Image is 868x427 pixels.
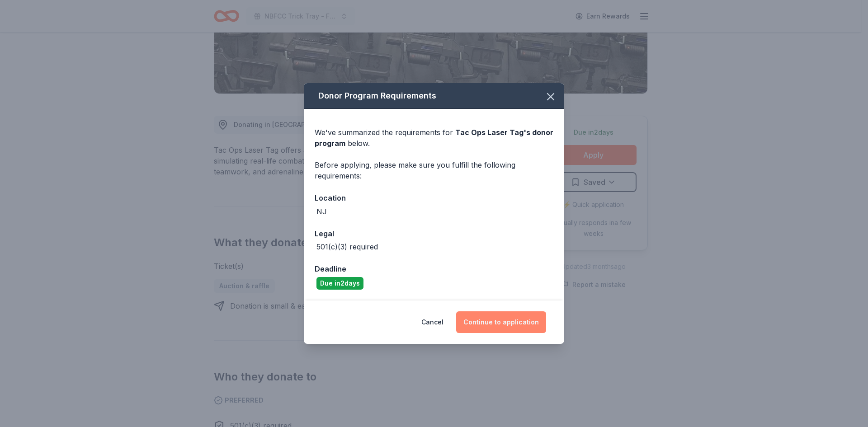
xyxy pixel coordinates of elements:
[456,311,546,333] button: Continue to application
[315,127,553,149] div: We've summarized the requirements for below.
[315,228,553,239] div: Legal
[316,206,327,217] div: NJ
[304,83,564,109] div: Donor Program Requirements
[421,311,443,333] button: Cancel
[315,160,553,181] div: Before applying, please make sure you fulfill the following requirements:
[315,263,553,275] div: Deadline
[315,192,553,204] div: Location
[316,241,378,252] div: 501(c)(3) required
[316,277,363,290] div: Due in 2 days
